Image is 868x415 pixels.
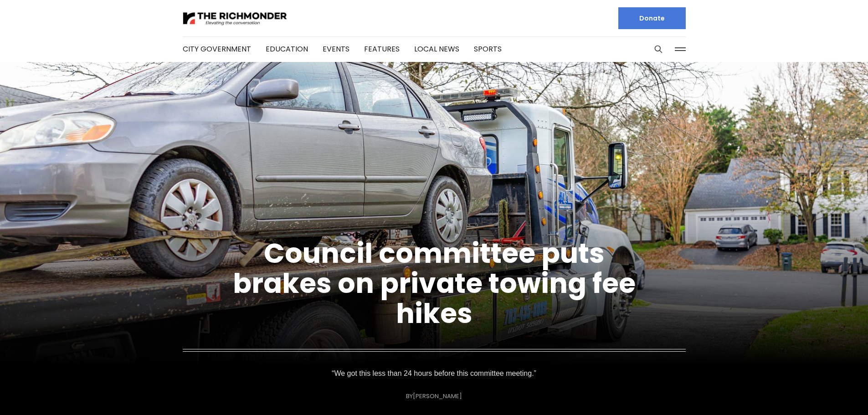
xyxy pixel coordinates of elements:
[183,44,251,54] a: City Government
[329,367,539,380] p: “We got this less than 24 hours before this committee meeting.”
[791,370,868,415] iframe: portal-trigger
[474,44,502,54] a: Sports
[652,42,665,56] button: Search this site
[364,44,400,54] a: Features
[183,10,288,26] img: The Richmonder
[618,7,686,29] a: Donate
[414,44,459,54] a: Local News
[233,234,636,333] a: Council committee puts brakes on private towing fee hikes
[266,44,308,54] a: Education
[406,393,462,400] div: By
[413,392,462,400] a: [PERSON_NAME]
[323,44,349,54] a: Events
